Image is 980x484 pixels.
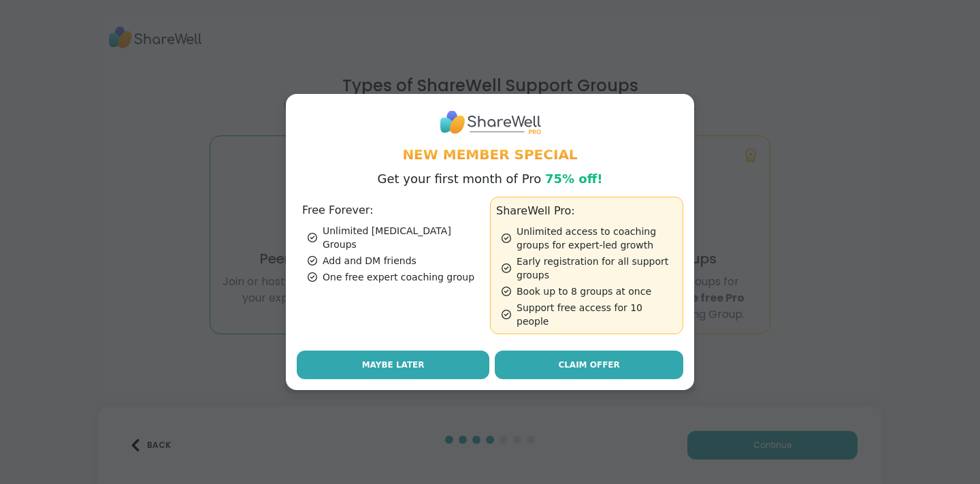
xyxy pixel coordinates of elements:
span: 75% off! [545,172,603,186]
p: Get your first month of Pro [378,170,603,189]
div: Support free access for 10 people [502,301,677,328]
div: Unlimited [MEDICAL_DATA] Groups [308,224,485,251]
span: Maybe Later [362,359,425,371]
span: Claim Offer [558,359,619,371]
div: Unlimited access to coaching groups for expert-led growth [502,225,677,252]
img: ShareWell Logo [439,105,541,140]
h1: New Member Special [297,145,683,164]
h3: ShareWell Pro: [496,203,677,219]
h3: Free Forever: [302,202,485,219]
button: Maybe Later [297,351,489,379]
div: Add and DM friends [308,254,485,268]
div: Early registration for all support groups [502,255,677,282]
div: One free expert coaching group [308,270,485,284]
div: Book up to 8 groups at once [502,285,677,298]
a: Claim Offer [495,351,683,379]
